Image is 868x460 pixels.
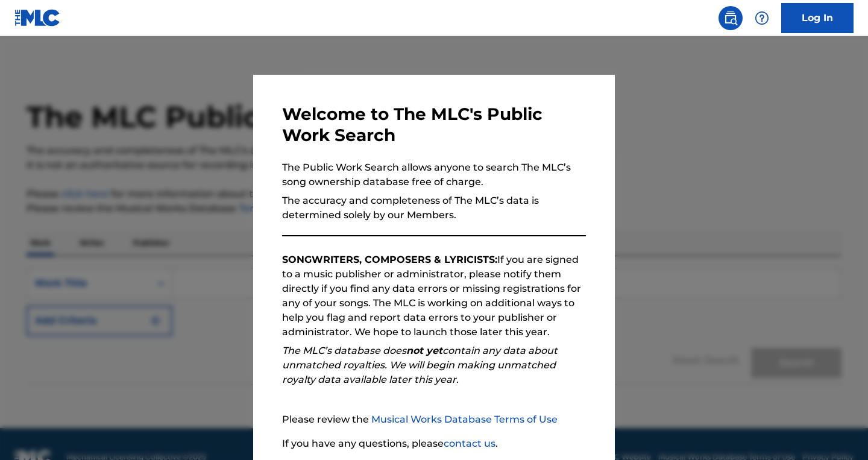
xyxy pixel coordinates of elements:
iframe: Chat Widget [808,402,868,460]
strong: SONGWRITERS, COMPOSERS & LYRICISTS: [282,254,497,265]
img: MLC Logo [14,9,61,27]
p: If you are signed to a music publisher or administrator, please notify them directly if you find ... [282,253,586,339]
strong: not yet [406,345,442,356]
p: Please review the [282,412,586,427]
p: If you have any questions, please . [282,436,586,451]
a: Musical Works Database Terms of Use [371,414,558,425]
h3: Welcome to The MLC's Public Work Search [282,104,586,146]
a: contact us [444,438,495,449]
p: The Public Work Search allows anyone to search The MLC’s song ownership database free of charge. [282,160,586,189]
p: The accuracy and completeness of The MLC’s data is determined solely by our Members. [282,194,586,222]
img: search [723,11,738,25]
a: Log In [781,3,854,33]
em: The MLC’s database does contain any data about unmatched royalties. We will begin making unmatche... [282,345,558,385]
div: Help [750,6,774,30]
a: Public Search [719,6,743,30]
img: help [755,11,769,25]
